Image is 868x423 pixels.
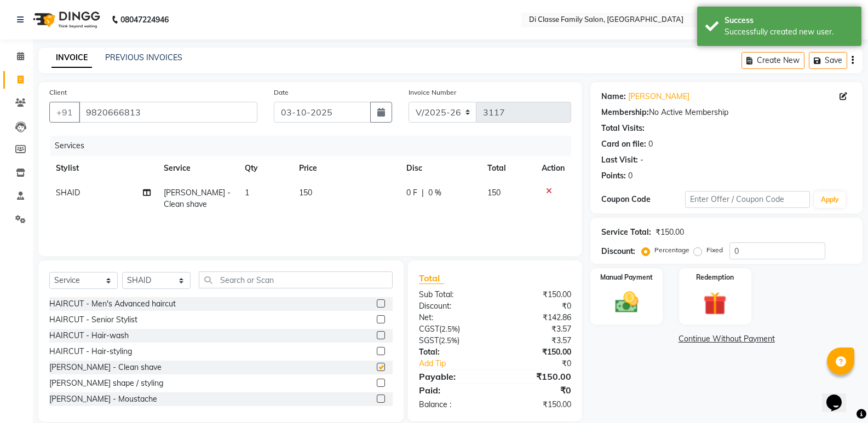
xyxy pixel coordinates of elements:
input: Search or Scan [199,271,393,288]
th: Action [535,156,571,181]
button: Create New [741,52,804,69]
div: Discount: [601,246,635,257]
div: ₹150.00 [495,289,579,300]
div: [PERSON_NAME] - Clean shave [49,362,162,373]
div: Discount: [411,300,495,312]
label: Invoice Number [409,88,456,97]
div: Membership: [601,107,649,118]
div: HAIRCUT - Hair-styling [49,346,132,357]
img: logo [28,4,103,35]
img: _gift.svg [696,289,734,318]
span: 2.5% [441,336,457,345]
img: _cash.svg [608,289,646,316]
span: 2.5% [441,325,458,333]
th: Service [157,156,238,181]
div: Net: [411,312,495,323]
span: [PERSON_NAME] - Clean shave [164,188,231,209]
div: HAIRCUT - Senior Stylist [49,314,137,326]
div: ₹0 [509,358,579,369]
th: Qty [238,156,292,181]
span: Total [419,273,444,284]
div: Last Visit: [601,154,638,166]
button: Apply [814,192,846,208]
th: Total [481,156,535,181]
button: Save [809,52,847,69]
div: ₹142.86 [495,312,579,323]
a: [PERSON_NAME] [628,91,689,102]
input: Search by Name/Mobile/Email/Code [79,102,257,123]
div: ₹0 [495,300,579,312]
th: Disc [400,156,481,181]
div: ( ) [411,335,495,346]
div: ₹150.00 [495,399,579,410]
div: 0 [628,170,633,182]
div: Services [50,136,579,156]
span: SHAID [56,188,80,198]
div: Successfully created new user. [725,26,853,38]
span: | [422,187,424,199]
a: Continue Without Payment [593,333,860,345]
div: Balance : [411,399,495,410]
iframe: chat widget [822,379,857,412]
a: Add Tip [411,358,509,369]
div: Payable: [411,370,495,383]
div: ₹150.00 [495,346,579,358]
div: - [640,154,643,166]
div: [PERSON_NAME] shape / styling [49,378,163,389]
label: Redemption [696,273,734,282]
label: Date [274,88,289,97]
div: Success [725,15,853,26]
label: Client [49,88,67,97]
div: Total: [411,346,495,358]
div: ₹3.57 [495,323,579,335]
div: HAIRCUT - Hair-wash [49,330,129,341]
div: HAIRCUT - Men's Advanced haircut [49,298,176,310]
div: Card on file: [601,138,646,150]
th: Stylist [49,156,157,181]
div: ₹150.00 [495,370,579,383]
th: Price [292,156,400,181]
div: Sub Total: [411,289,495,300]
span: 150 [299,188,312,198]
div: Total Visits: [601,123,645,134]
label: Percentage [654,245,689,255]
span: 0 % [428,187,441,199]
div: ₹0 [495,384,579,397]
div: ( ) [411,323,495,335]
div: No Active Membership [601,107,852,118]
a: INVOICE [51,48,92,68]
div: [PERSON_NAME] - Moustache [49,393,157,405]
button: +91 [49,102,80,123]
input: Enter Offer / Coupon Code [685,191,810,208]
span: 150 [487,188,501,198]
label: Manual Payment [600,273,653,282]
div: Paid: [411,384,495,397]
div: Service Total: [601,227,651,238]
label: Fixed [706,245,723,255]
div: Name: [601,91,626,102]
div: ₹150.00 [656,227,684,238]
b: 08047224946 [120,4,169,35]
div: 0 [648,138,653,150]
div: Points: [601,170,626,182]
span: 1 [245,188,249,198]
span: SGST [419,335,439,345]
span: 0 F [406,187,417,199]
a: PREVIOUS INVOICES [105,53,182,62]
span: CGST [419,324,439,334]
div: ₹3.57 [495,335,579,346]
div: Coupon Code [601,194,685,205]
